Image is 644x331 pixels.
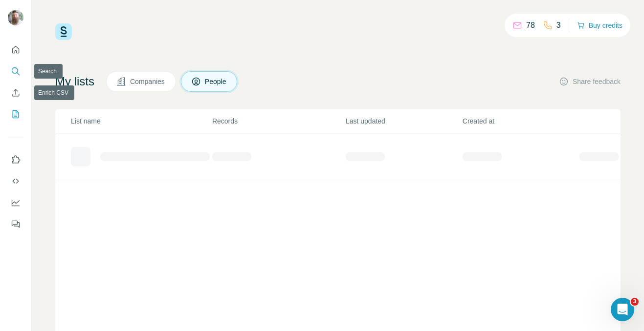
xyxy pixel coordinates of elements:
[463,116,578,126] p: Created at
[559,77,621,86] button: Share feedback
[346,116,462,126] p: Last updated
[212,116,345,126] p: Records
[577,19,622,32] button: Buy credits
[8,41,23,59] button: Quick start
[205,77,227,86] span: People
[8,215,23,233] button: Feedback
[8,172,23,190] button: Use Surfe API
[611,298,634,321] iframe: Intercom live chat
[8,10,23,25] img: Avatar
[556,20,561,31] p: 3
[526,20,535,31] p: 78
[8,62,23,80] button: Search
[8,84,23,102] button: Enrich CSV
[8,105,23,123] button: My lists
[631,298,639,306] span: 3
[8,151,23,168] button: Use Surfe on LinkedIn
[71,116,211,126] p: List name
[55,74,94,89] h4: My lists
[130,77,166,86] span: Companies
[8,194,23,211] button: Dashboard
[55,23,72,40] img: Surfe Logo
